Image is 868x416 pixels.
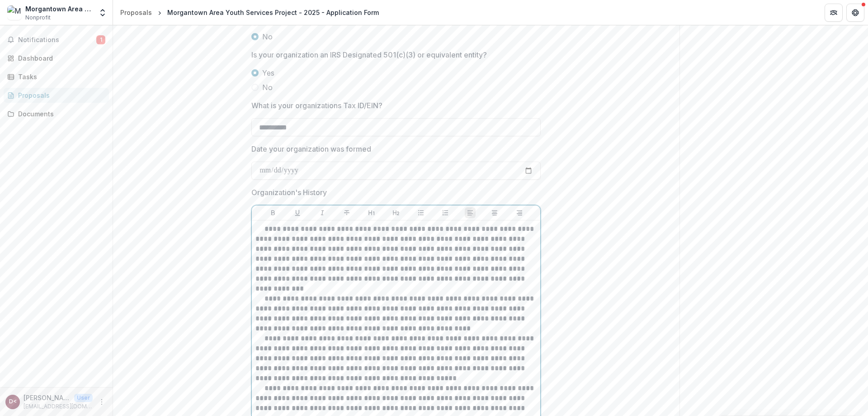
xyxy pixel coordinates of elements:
button: Open entity switcher [96,4,109,22]
span: Yes [262,67,274,78]
div: Dashboard [18,53,102,63]
span: Nonprofit [25,14,51,22]
a: Dashboard [4,51,109,66]
button: Heading 2 [391,207,401,218]
button: Ordered List [440,207,451,218]
button: Partners [825,4,843,22]
a: Proposals [117,6,156,19]
button: Notifications1 [4,33,109,47]
div: Morgantown Area Youth Services Project - 2025 - Application Form [167,8,379,17]
p: [PERSON_NAME] <[EMAIL_ADDRESS][DOMAIN_NAME]> [24,393,71,402]
button: Align Center [489,207,500,218]
button: Bullet List [415,207,426,218]
div: Proposals [18,91,102,100]
button: Underline [292,207,303,218]
p: Organization's History [251,187,327,198]
button: Italicize [317,207,328,218]
span: No [262,31,273,42]
span: No [262,82,273,93]
p: [EMAIL_ADDRESS][DOMAIN_NAME] [24,402,93,411]
nav: breadcrumb [117,6,382,19]
div: Danny Trejo <maysp160@gmail.com> [9,399,17,405]
div: Documents [18,109,102,119]
div: Tasks [18,72,102,81]
a: Proposals [4,88,109,103]
button: Strike [341,207,352,218]
p: User [74,394,93,402]
p: What is your organizations Tax ID/EIN? [251,100,382,111]
span: 1 [96,35,105,44]
img: Morgantown Area Youth Services Project [7,5,22,20]
button: Get Help [846,4,864,22]
a: Tasks [4,69,109,84]
button: Align Left [465,207,476,218]
button: More [96,397,107,407]
button: Heading 1 [366,207,377,218]
button: Align Right [514,207,525,218]
div: Morgantown Area Youth Services Project [25,4,93,14]
p: Is your organization an IRS Designated 501(c)(3) or equivalent entity? [251,49,487,60]
span: Notifications [18,36,96,44]
p: Date your organization was formed [251,143,371,154]
a: Documents [4,106,109,121]
button: Bold [268,207,278,218]
div: Proposals [120,8,152,17]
